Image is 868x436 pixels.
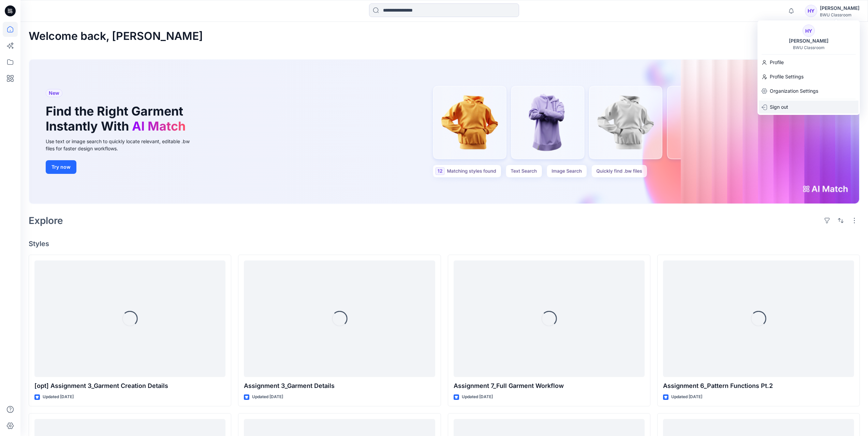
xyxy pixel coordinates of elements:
[49,89,59,97] span: New
[46,160,76,174] button: Try now
[820,12,859,17] div: BWU Classroom
[770,101,788,114] p: Sign out
[770,70,804,83] p: Profile Settings
[785,37,833,45] div: [PERSON_NAME]
[462,393,493,401] p: Updated [DATE]
[793,45,825,50] div: BWU Classroom
[820,4,859,12] div: [PERSON_NAME]
[252,393,283,401] p: Updated [DATE]
[29,30,203,43] h2: Welcome back, [PERSON_NAME]
[770,85,818,97] p: Organization Settings
[757,56,860,69] a: Profile
[757,70,860,83] a: Profile Settings
[663,381,854,391] p: Assignment 6_Pattern Functions Pt.2
[46,138,199,152] div: Use text or image search to quickly locate relevant, editable .bw files for faster design workflows.
[29,240,860,248] h4: Styles
[29,215,63,226] h2: Explore
[454,381,645,391] p: Assignment 7_Full Garment Workflow
[770,56,784,69] p: Profile
[132,119,186,134] span: AI Match
[46,104,189,133] h1: Find the Right Garment Instantly With
[34,381,225,391] p: [opt] Assignment 3_Garment Creation Details
[43,393,74,401] p: Updated [DATE]
[805,5,817,17] div: HY
[671,393,702,401] p: Updated [DATE]
[244,381,435,391] p: Assignment 3_Garment Details
[757,85,860,97] a: Organization Settings
[803,25,815,37] div: HY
